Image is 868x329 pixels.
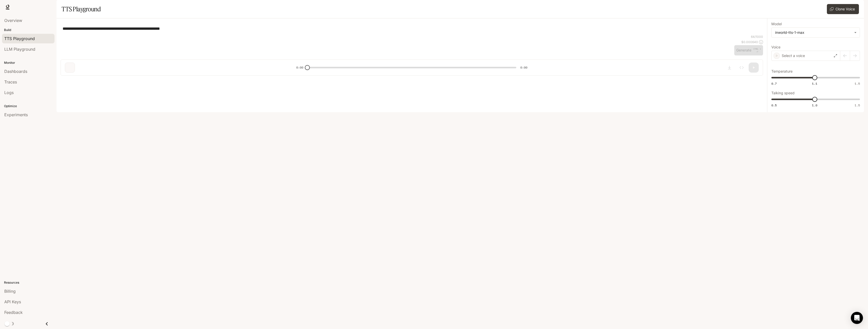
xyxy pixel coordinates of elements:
span: 0.7 [771,81,777,86]
div: inworld-tts-1-max [772,28,860,37]
p: 64 / 1000 [751,35,763,39]
span: 1.5 [855,103,860,107]
span: 1.5 [855,81,860,86]
p: Model [771,22,782,26]
h1: TTS Playground [62,4,101,14]
p: Voice [771,45,780,49]
span: 1.1 [812,81,817,86]
p: Temperature [771,70,793,73]
p: Select a voice [782,53,805,58]
button: Clone Voice [827,4,859,14]
p: Talking speed [771,91,795,95]
div: Open Intercom Messenger [851,312,863,324]
span: 1.0 [812,103,817,107]
div: inworld-tts-1-max [775,30,852,35]
p: $ 0.000640 [741,40,758,44]
span: 0.5 [771,103,777,107]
